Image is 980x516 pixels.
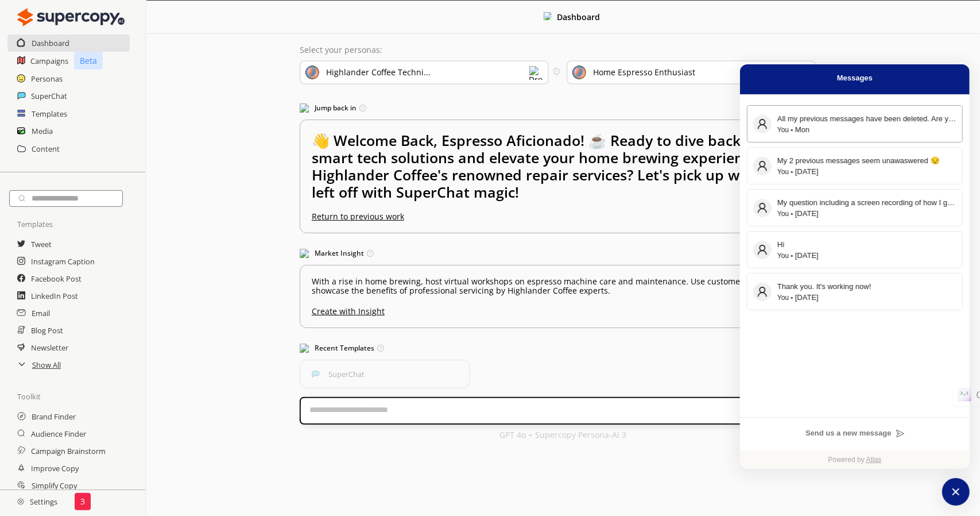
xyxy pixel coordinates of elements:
[837,71,873,85] div: Messages
[32,477,77,494] a: Simplify Copy
[753,283,772,301] div: atlas-message-author-avatar
[747,189,963,226] button: atlas-message-author-avatarMy question including a screen recording of how I genuinely cannot del...
[529,66,543,80] img: Dropdown Icon
[17,498,24,505] img: Close
[312,301,815,316] u: Create with Insight
[31,460,79,477] a: Improve Copy
[31,87,67,105] a: SuperChat
[32,34,69,52] a: Dashboard
[80,497,85,506] p: 3
[777,155,956,167] div: My 2 previous messages seem unawaswered 😒
[300,99,827,117] h3: Jump back in
[32,305,50,322] a: Email
[777,238,956,251] div: Hi
[753,115,772,133] div: atlas-message-author-avatar
[789,125,809,134] span: Mon
[74,52,103,70] p: Beta
[32,356,61,373] a: Show All
[800,423,910,443] button: Send us a new message
[740,64,970,469] div: atlas-window
[942,478,970,506] button: atlas-launcher
[17,6,125,29] img: Close
[789,293,819,302] span: [DATE]
[777,251,956,261] div: You
[747,231,963,268] button: atlas-message-author-avatarHiYou[DATE]
[777,197,956,209] div: My question including a screen recording of how I genuinely cannot delete a campaign has it been ...
[31,425,86,442] a: Audience Finder
[300,340,827,357] h3: Recent Templates
[753,199,772,217] div: atlas-message-author-avatar
[31,270,82,287] a: Facebook Post
[777,167,956,177] div: You
[777,113,956,125] div: All my previous messages have been deleted. Are you still in business?
[747,273,963,310] button: atlas-message-author-avatarThank you. It's working now!You[DATE]
[31,236,52,253] a: Tweet
[31,253,95,270] a: Instagram Caption
[31,442,106,460] a: Campaign Brainstorm
[777,280,956,292] div: Thank you. It's working now!
[740,450,970,469] div: Powered by
[377,345,384,352] img: Tooltip Icon
[32,408,76,425] a: Brand Finder
[805,429,892,437] span: Send us a new message
[777,209,956,219] div: You
[312,211,404,222] u: Return to previous work
[305,66,319,79] img: Brand Icon
[31,322,63,339] a: Blog Post
[32,122,53,140] a: Media
[740,95,970,417] div: atlas-conversation-list
[31,339,68,356] a: Newsletter
[500,430,627,440] p: GPT 4o + Supercopy Persona-AI 3
[312,132,815,212] h2: 👋 Welcome Back, Espresso Aficionado! ☕ Ready to dive back into smart tech solutions and elevate y...
[300,103,309,113] img: Jump Back In
[326,68,431,77] div: Highlander Coffee Techni...
[300,249,309,258] img: Market Insight
[31,287,78,305] a: LinkedIn Post
[312,370,320,378] img: SuperChat
[367,250,374,257] img: Tooltip Icon
[747,105,963,143] button: atlas-message-author-avatarAll my previous messages have been deleted. Are you still in business?...
[300,245,827,262] h3: Market Insight
[777,125,956,135] div: You
[789,167,819,176] span: [DATE]
[544,12,552,20] img: Close
[32,140,60,157] h2: Content
[359,105,366,111] img: Tooltip Icon
[753,241,772,259] div: atlas-message-author-avatar
[300,45,827,55] p: Select your personas:
[789,209,819,218] span: [DATE]
[312,277,815,295] p: With a rise in home brewing, host virtual workshops on espresso machine care and maintenance. Use...
[32,105,67,122] a: Templates
[789,251,819,260] span: [DATE]
[31,70,63,87] a: Personas
[753,157,772,175] div: atlas-message-author-avatar
[557,11,601,22] b: Dashboard
[593,68,695,77] div: Home Espresso Enthusiast
[300,360,471,388] button: SuperChatSuperChat
[866,456,882,464] a: Atlas
[553,68,560,74] img: Tooltip Icon
[30,52,68,70] a: Campaigns
[572,66,586,79] img: Audience Icon
[777,292,956,303] div: You
[747,147,963,184] button: atlas-message-author-avatarMy 2 previous messages seem unawaswered 😒You[DATE]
